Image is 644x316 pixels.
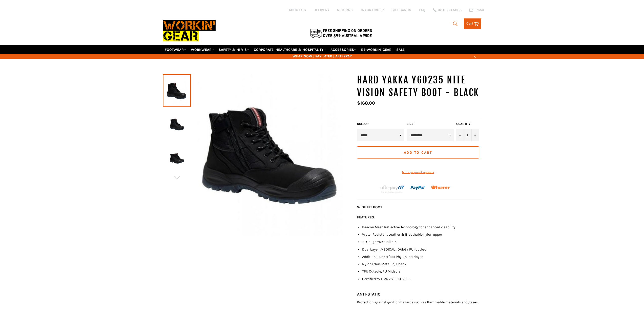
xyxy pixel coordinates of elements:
a: Cart [464,18,481,29]
span: $168.00 [357,100,375,106]
img: Humm_core_logo_RGB-01_300x60px_small_195d8312-4386-4de7-b182-0ef9b6303a37.png [431,186,450,189]
a: CORPORATE, HEALTHCARE & HOSPITALITY [252,45,328,54]
li: Beacon Mesh Reflective Technology for enhanced visability [362,225,482,230]
strong: FEATURES [357,215,374,219]
a: FOOTWEAR [163,45,188,54]
label: Quantity [456,122,479,126]
button: Increase item quantity by one [471,129,479,141]
a: DELIVERY [314,8,329,12]
span: WEAR NOW | PAY LATER | AFTERPAY [163,54,482,59]
h1: HARD YAKKA Y60235 NITE VISION SAFETY BOOT - BLACK [357,74,482,99]
a: GIFT CARDS [391,8,411,12]
a: SALE [394,45,407,54]
span: Email [474,8,484,12]
a: WORKWEAR [189,45,216,54]
a: RETURNS [337,8,353,12]
li: Nylon (Non-Metallic) Shank [362,262,482,266]
a: Email [469,8,484,12]
img: Workin Gear leaders in Workwear, Safety Boots, PPE, Uniforms. Australia's No.1 in Workwear [163,16,216,45]
p: Protection against ignition hazards such as flammable materials and gases. [357,300,482,305]
a: ABOUT US [289,8,306,12]
img: HARD YAKKA Y60235 NITE VISION SAFETY BOOT - BLACK - Workin Gear [165,145,189,172]
a: FAQ [419,8,425,12]
strong: WIDE FIT BOOT [357,205,382,209]
a: ACCESSORIES [328,45,358,54]
h6: ANTI-STATIC [357,291,482,297]
a: 02 6280 5885 [433,8,462,12]
img: paypal.png [410,180,425,195]
button: Add to Cart [357,146,479,159]
img: HARD YAKKA Y60235 NITE VISION SAFETY BOOT - BLACK - Workin Gear [165,111,189,139]
span: 02 6280 5885 [438,8,462,12]
li: Certified to AS/NZS 2210.3:2009 [362,277,482,281]
a: SAFETY & HI VIS [217,45,251,54]
a: TRACK ORDER [360,8,384,12]
li: TPU Outsole, PU Midsole [362,269,482,274]
label: COLOUR [357,122,404,126]
img: Afterpay-Logo-on-dark-bg_large.png [380,185,405,193]
img: Flat $9.95 shipping Australia wide [309,28,373,38]
a: RE-WORKIN' GEAR [359,45,393,54]
li: Dual Layer [MEDICAL_DATA] / PU footbed [362,247,482,252]
button: Reduce item quantity by one [456,129,464,141]
img: HARD YAKKA Y60235 NITE VISION SAFETY BOOT - BLACK - Workin Gear [191,74,352,236]
li: Additional underfoot Phylon interlayer [362,254,482,259]
li: 10 Gauge YKK Coil Zip [362,239,482,244]
a: More payment options [357,170,479,174]
li: Water Resistant Leather & Breathable nylon upper [362,232,482,237]
label: Size [407,122,454,126]
span: Add to Cart [404,150,432,155]
p: : [357,215,482,220]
